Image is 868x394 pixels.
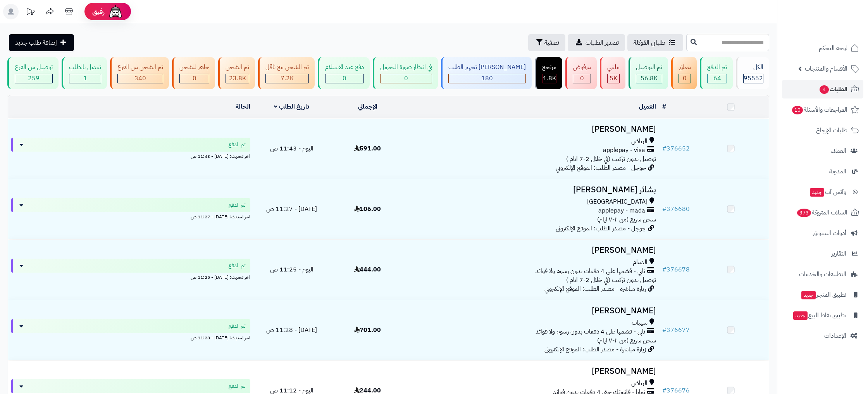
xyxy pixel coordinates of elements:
[603,146,645,155] span: applepay - visa
[662,204,690,214] a: #376680
[782,162,863,181] a: المدونة
[270,265,313,274] span: اليوم - 11:25 ص
[708,74,727,83] div: 64
[782,327,863,345] a: الإعدادات
[679,63,691,72] div: معلق
[586,38,619,47] span: تصدير الطلبات
[744,74,763,83] span: 95552
[11,273,250,281] div: اخر تحديث: [DATE] - 11:25 ص
[536,327,645,336] span: تابي - قسّمها على 4 دفعات بدون رسوم ولا فوائد
[134,74,146,83] span: 340
[354,204,381,214] span: 106.00
[229,382,246,390] span: تم الدفع
[782,121,863,140] a: طلبات الإرجاع
[662,144,690,153] a: #376652
[229,141,246,149] span: تم الدفع
[439,57,533,89] a: [PERSON_NAME] تجهيز الطلب 180
[28,74,40,83] span: 259
[782,285,863,304] a: تطبيق المتجرجديد
[662,325,690,335] a: #376677
[236,102,250,111] a: الحالة
[358,102,377,111] a: الإجمالي
[610,74,617,83] span: 5K
[11,333,250,341] div: اخر تحديث: [DATE] - 11:28 ص
[829,166,846,177] span: المدونة
[179,63,209,72] div: جاهز للشحن
[580,74,584,83] span: 0
[831,145,846,156] span: العملاء
[371,57,439,89] a: في انتظار صورة التحويل 0
[782,203,863,222] a: السلات المتروكة373
[170,57,217,89] a: جاهز للشحن 0
[325,63,364,72] div: دفع عند الاستلام
[632,318,648,327] span: سيهات
[343,74,346,83] span: 0
[816,125,847,136] span: طلبات الإرجاع
[536,267,645,276] span: تابي - قسّمها على 4 دفعات بدون رسوم ولا فوائد
[805,63,847,74] span: الأقسام والمنتجات
[566,275,656,285] span: توصيل بدون تركيب (في خلال 2-7 ايام )
[60,57,108,89] a: تعديل بالطلب 1
[796,207,847,218] span: السلات المتروكة
[782,306,863,325] a: تطبيق نقاط البيعجديد
[270,144,313,153] span: اليوم - 11:43 ص
[449,74,525,83] div: 180
[792,310,846,321] span: تطبيق نقاط البيع
[15,74,52,83] div: 259
[607,63,620,72] div: ملغي
[662,144,666,153] span: #
[325,74,363,83] div: 0
[448,63,526,72] div: [PERSON_NAME] تجهيز الطلب
[542,63,556,72] div: مرتجع
[11,212,250,220] div: اخر تحديث: [DATE] - 11:27 ص
[662,265,666,274] span: #
[556,224,646,233] span: جوجل - مصدر الطلب: الموقع الإلكتروني
[782,142,863,160] a: العملاء
[791,104,847,115] span: المراجعات والأسئلة
[409,367,656,376] h3: [PERSON_NAME]
[662,102,666,111] a: #
[631,379,648,388] span: الرياض
[257,57,316,89] a: تم الشحن مع ناقل 7.2K
[683,74,687,83] span: 0
[782,265,863,283] a: التطبيقات والخدمات
[698,57,734,89] a: تم الدفع 64
[597,215,656,224] span: شحن سريع (من ٢-٧ ايام)
[639,102,656,111] a: العميل
[819,84,847,95] span: الطلبات
[281,74,294,83] span: 7.2K
[819,43,847,54] span: لوحة التحكم
[641,74,658,83] span: 56.8K
[707,63,727,72] div: تم الدفع
[598,206,645,215] span: applepay - mada
[15,63,53,72] div: توصيل من الفرع
[528,34,565,51] button: تصفية
[404,74,408,83] span: 0
[631,137,648,146] span: الرياض
[533,57,564,89] a: مرتجع 1.8K
[633,258,648,267] span: الدمام
[229,262,246,270] span: تم الدفع
[793,311,808,320] span: جديد
[265,63,309,72] div: تم الشحن مع ناقل
[634,38,665,47] span: طلباتي المُوكلة
[573,63,591,72] div: مرفوض
[810,188,824,197] span: جديد
[118,74,163,83] div: 340
[573,74,591,83] div: 0
[409,246,656,255] h3: [PERSON_NAME]
[782,39,863,57] a: لوحة التحكم
[556,163,646,173] span: جوجل - مصدر الطلب: الموقع الإلكتروني
[597,336,656,345] span: شحن سريع (من ٢-٧ ايام)
[782,183,863,201] a: وآتس آبجديد
[743,63,763,72] div: الكل
[568,34,625,51] a: تصدير الطلبات
[229,322,246,330] span: تم الدفع
[226,63,249,72] div: تم الشحن
[627,34,683,51] a: طلباتي المُوكلة
[662,325,666,335] span: #
[636,63,662,72] div: تم التوصيل
[83,74,87,83] span: 1
[662,204,666,214] span: #
[801,291,816,299] span: جديد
